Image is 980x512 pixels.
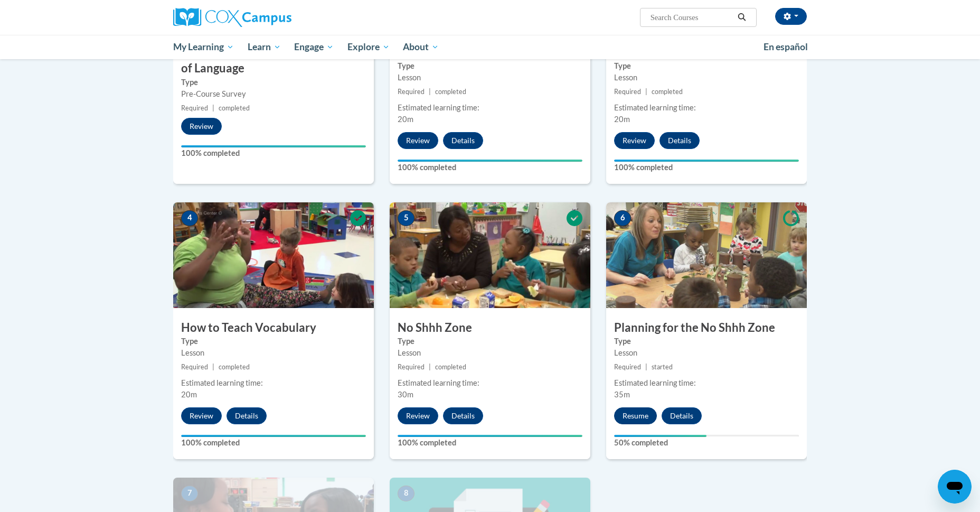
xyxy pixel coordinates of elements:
[614,210,631,226] span: 6
[398,210,414,226] span: 5
[652,363,673,371] span: started
[649,11,734,24] input: Search Courses
[398,437,582,449] label: 100% completed
[173,8,291,27] img: Cox Campus
[606,202,807,308] img: Course Image
[398,88,425,96] span: Required
[614,60,799,72] label: Type
[157,35,823,59] div: Main menu
[181,336,366,347] label: Type
[181,88,366,100] div: Pre-Course Survey
[173,44,374,77] h3: Pre-Course Survey for The Power of Language
[614,435,706,437] div: Your progress
[614,437,799,449] label: 50% completed
[398,486,414,501] span: 8
[212,363,214,371] span: |
[181,390,197,399] span: 20m
[398,336,582,347] label: Type
[398,132,438,149] button: Review
[938,470,972,504] iframe: Button to launch messaging window
[614,72,799,83] div: Lesson
[614,115,630,124] span: 20m
[652,88,683,96] span: completed
[614,363,641,371] span: Required
[390,202,590,308] img: Course Image
[398,390,413,399] span: 30m
[398,363,425,371] span: Required
[398,115,413,124] span: 20m
[181,377,366,389] div: Estimated learning time:
[397,35,446,59] a: About
[173,41,234,53] span: My Learning
[398,102,582,114] div: Estimated learning time:
[398,347,582,359] div: Lesson
[181,104,208,112] span: Required
[775,8,807,25] button: Account Settings
[181,486,198,501] span: 7
[398,162,582,173] label: 100% completed
[662,407,702,424] button: Details
[212,104,214,112] span: |
[173,320,374,336] h3: How to Teach Vocabulary
[181,347,366,359] div: Lesson
[614,336,799,347] label: Type
[757,36,815,58] a: En español
[398,407,438,424] button: Review
[181,147,366,159] label: 100% completed
[241,35,288,59] a: Learn
[219,104,250,112] span: completed
[614,390,630,399] span: 35m
[227,407,267,424] button: Details
[248,41,281,53] span: Learn
[645,363,647,371] span: |
[166,35,241,59] a: My Learning
[614,162,799,173] label: 100% completed
[614,102,799,114] div: Estimated learning time:
[181,118,222,135] button: Review
[398,435,582,437] div: Your progress
[398,377,582,389] div: Estimated learning time:
[181,407,222,424] button: Review
[614,132,655,149] button: Review
[435,363,466,371] span: completed
[645,88,647,96] span: |
[734,11,750,24] button: Search
[403,41,439,53] span: About
[443,132,483,149] button: Details
[398,60,582,72] label: Type
[435,88,466,96] span: completed
[614,377,799,389] div: Estimated learning time:
[181,437,366,449] label: 100% completed
[181,145,366,147] div: Your progress
[294,41,334,53] span: Engage
[398,72,582,83] div: Lesson
[181,363,208,371] span: Required
[347,41,390,53] span: Explore
[173,8,374,27] a: Cox Campus
[173,202,374,308] img: Course Image
[606,320,807,336] h3: Planning for the No Shhh Zone
[181,210,198,226] span: 4
[219,363,250,371] span: completed
[429,363,431,371] span: |
[659,132,700,149] button: Details
[614,160,799,162] div: Your progress
[614,407,657,424] button: Resume
[390,320,590,336] h3: No Shhh Zone
[398,160,582,162] div: Your progress
[429,88,431,96] span: |
[181,77,366,88] label: Type
[764,41,808,52] span: En español
[287,35,341,59] a: Engage
[614,347,799,359] div: Lesson
[614,88,641,96] span: Required
[341,35,397,59] a: Explore
[443,407,483,424] button: Details
[181,435,366,437] div: Your progress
